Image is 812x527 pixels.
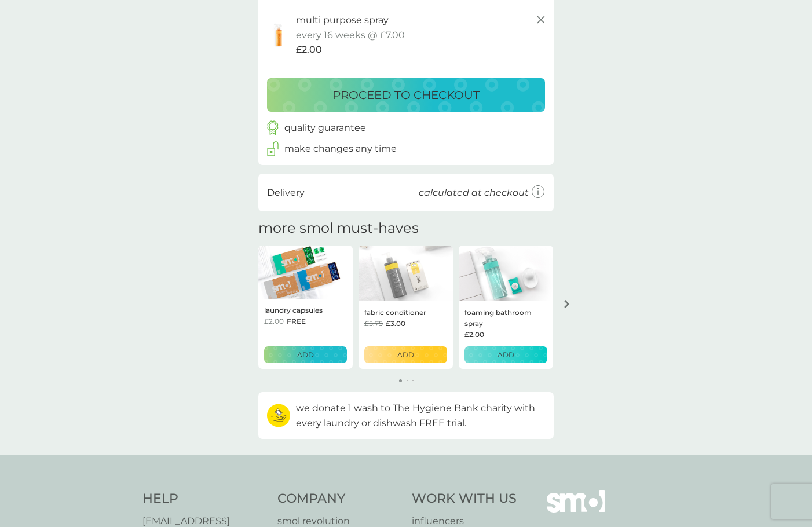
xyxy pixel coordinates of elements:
h4: Company [277,490,401,508]
p: foaming bathroom spray [464,307,547,329]
span: £3.00 [386,318,405,329]
p: make changes any time [284,141,397,156]
p: ADD [498,349,514,360]
h4: Work With Us [412,490,517,508]
p: Delivery [267,185,305,200]
button: ADD [364,346,447,363]
button: proceed to checkout [267,78,545,112]
button: ADD [264,346,347,363]
p: proceed to checkout [332,86,480,104]
span: £2.00 [264,316,284,327]
span: donate 1 wash [312,402,378,413]
p: laundry capsules [264,305,323,316]
p: fabric conditioner [364,307,426,318]
p: every 16 weeks @ £7.00 [296,28,405,43]
p: we to The Hygiene Bank charity with every laundry or dishwash FREE trial. [296,401,545,430]
button: ADD [464,346,547,363]
p: calculated at checkout [419,185,529,200]
p: multi purpose spray [296,13,389,28]
span: £2.00 [296,42,322,57]
p: ADD [297,349,314,360]
span: £2.00 [464,329,484,340]
h2: more smol must-haves [258,220,419,237]
span: £5.75 [364,318,383,329]
p: quality guarantee [284,120,366,136]
h4: Help [142,490,266,508]
p: ADD [397,349,414,360]
span: FREE [287,316,306,327]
